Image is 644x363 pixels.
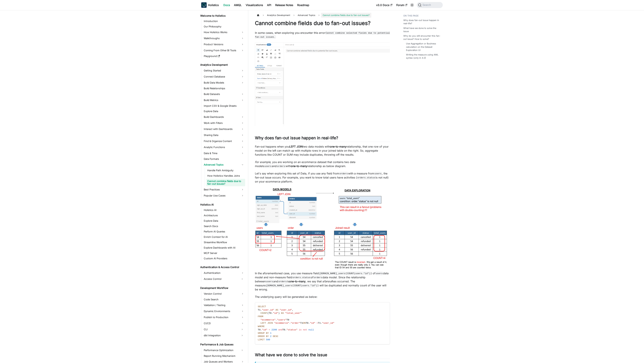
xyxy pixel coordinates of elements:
p: In the aforementioned case, you use measure field ( ) of data model and non-measure field of data... [255,271,390,291]
a: Connect Database [203,74,245,79]
a: Analytic Functions [203,145,245,150]
span: "ecommerce" [274,322,289,324]
span: COUNT [260,312,267,314]
a: Date & Time [203,151,245,156]
a: Validation / Testing [203,302,245,308]
a: Writing the measure using AML syntax (only in 4.0) [406,53,439,59]
a: Analytics Development [199,63,245,67]
a: Getting Started [203,68,245,73]
span: "id" [262,329,267,331]
a: Perform AI Queries [203,229,245,234]
code: COUNT(users."id") [347,272,371,275]
a: MCP Server [203,251,245,255]
a: AMQL [232,2,244,8]
a: Playground [203,54,245,58]
span: Advanced Topics [296,13,317,18]
span: T0 [286,319,289,321]
nav: Docs sidebar [198,10,248,363]
a: Cannot combine fields due to fan-out issues? [206,179,245,186]
span: "id" [273,312,278,314]
span: Cannot combine fields due to fan-out issues? [321,13,371,18]
span: = [317,322,318,324]
nav: Breadcrumbs [255,13,390,18]
a: Authentication [203,270,245,276]
a: How Holistics Handles Joins [206,173,245,178]
a: dbt Integration [203,333,239,338]
strong: one-to-many [289,280,306,283]
span: "user_id" [280,309,292,311]
p: Fan-out happens when you two data models with relationship, that one row of your model on the lef... [255,145,390,157]
a: Work with Filters [203,120,245,126]
span: not [303,329,307,331]
code: orders.status [292,276,311,279]
span: 500 [266,338,270,341]
strong: LEFT JOIN [289,145,303,148]
a: Introduction [203,19,245,24]
span: T0 [282,329,285,331]
p: Let's say when exploring this set of Data, if you use any field from with a measure from , the fa... [255,171,390,184]
h2: What have we done to solve the issue [255,352,390,359]
code: users [264,165,272,168]
span: T1 [258,309,260,311]
a: Streamline Workflow [203,240,245,245]
span: AS [281,312,284,314]
a: Build Dashboards [203,114,245,120]
a: Explore Dashboards with AI [203,245,245,250]
a: Build Datasets [203,91,245,97]
a: Authentication & Access Control [199,265,245,270]
p: , you are working on an ecommerce dataset that contains two data models and with relationship as ... [255,160,390,168]
button: Expand sidebar category 'Performance Optimization' [239,348,245,353]
span: Analytics Development [265,13,292,18]
a: Code Search [203,297,245,302]
a: Build Relationships [203,86,245,91]
span: ORDER [258,335,265,338]
span: . [260,329,262,331]
span: DESC [273,335,278,338]
h1: Cannot combine fields due to fan-out issues? [255,20,390,27]
code: orders [277,165,286,168]
code: users [374,172,382,175]
code: COUNT(users."id") [293,284,318,287]
span: . [260,309,262,311]
code: [DOMAIN_NAME]_users [266,284,292,287]
a: Build Data Models [203,80,245,85]
a: Performance Optimization [203,348,239,353]
a: Coming From Other BI Tools [203,48,245,53]
span: . [289,322,291,324]
span: and [278,329,282,331]
span: "user_id" [262,309,274,311]
a: Welcome to Holistics [199,13,245,18]
span: "users" [277,319,286,321]
span: FROM [258,315,263,318]
a: Handle Path Ambiguity [206,168,245,173]
a: Explore Data [203,218,245,223]
span: is [299,329,302,331]
span: ( [267,312,269,314]
a: Popular Use Cases [203,193,245,198]
p: In some cases, when exploring you encounter this error [255,31,390,39]
p: The underlying query will be generated as below: [255,295,390,299]
a: What have we done to solve the issue [403,27,441,33]
span: T1 [318,322,321,324]
a: Why does fan-out issue happen in real-life? [403,19,441,25]
a: Home page [255,13,261,18]
img: Holistics [201,2,207,8]
span: 2200 [272,329,277,331]
span: "order" [291,322,300,324]
a: Holistics AI [199,202,245,207]
span: GROUP [258,332,265,334]
a: Version Control [203,291,245,296]
a: Holistics AI [203,208,245,212]
span: 1 [270,332,271,334]
span: ) [278,312,280,314]
span: . [276,319,277,321]
a: How Holistics Works [203,30,245,35]
a: Release Notes [273,2,295,8]
a: Development Workflow [199,286,245,290]
a: Visualizations [244,2,265,8]
a: Docs [221,2,232,8]
span: 2 [270,335,271,338]
span: WHERE [258,325,265,328]
a: HolisticsHolisticsHolistics [201,2,219,8]
a: Build Metrics [203,97,245,103]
